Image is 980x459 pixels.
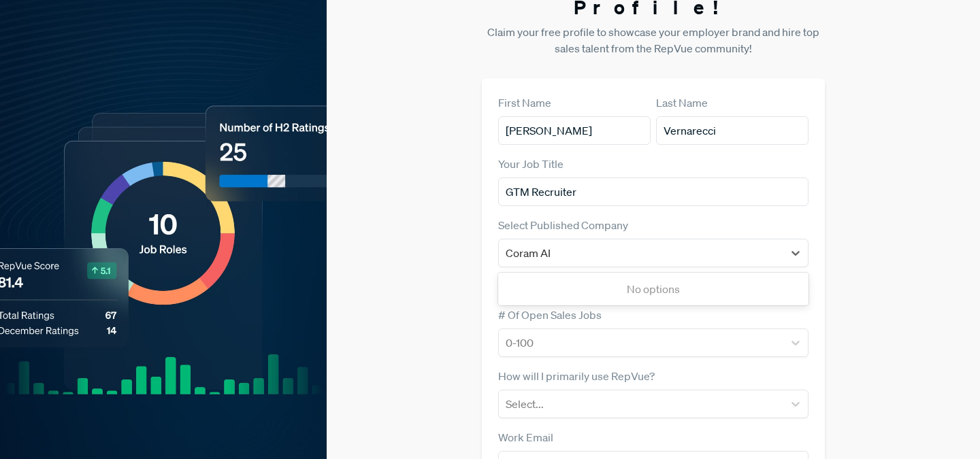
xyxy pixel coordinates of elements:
[498,156,563,172] label: Your Job Title
[656,116,808,145] input: Last Name
[498,217,628,233] label: Select Published Company
[656,95,708,111] label: Last Name
[482,24,825,56] p: Claim your free profile to showcase your employer brand and hire top sales talent from the RepVue...
[498,177,808,206] input: Title
[498,368,655,384] label: How will I primarily use RepVue?
[498,429,553,445] label: Work Email
[498,275,808,303] div: No options
[498,116,651,145] input: First Name
[498,95,551,111] label: First Name
[498,307,602,323] label: # Of Open Sales Jobs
